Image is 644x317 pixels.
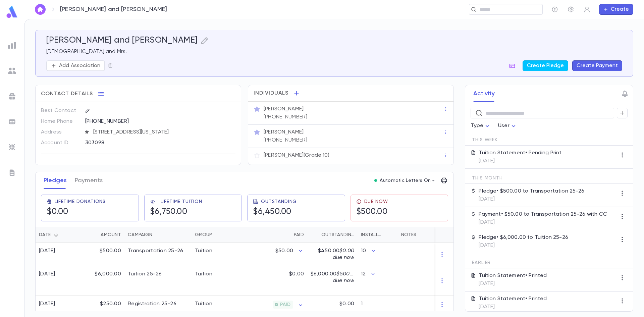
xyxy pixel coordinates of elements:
span: Outstanding [261,199,297,204]
div: 1 [358,296,398,314]
p: $0.00 [339,301,354,307]
div: Installments [358,227,398,243]
p: Automatic Letters On [380,178,431,183]
p: $6,000.00 [311,271,354,284]
div: [DATE] [39,271,55,277]
h5: $6,750.00 [150,207,187,217]
span: $500.00 due now [333,271,358,283]
span: Lifetime Tuition [161,199,202,204]
h5: $0.00 [47,207,68,217]
p: Payment • $50.00 to Transportation 25-26 with CC [479,211,607,218]
button: Sort [283,229,294,240]
span: [STREET_ADDRESS][US_STATE] [91,129,236,136]
span: Contact Details [41,91,93,97]
h5: [PERSON_NAME] and [PERSON_NAME] [46,36,198,46]
p: [DATE] [479,219,607,226]
img: campaigns_grey.99e729a5f7ee94e3726e6486bddda8f1.svg [8,92,16,100]
img: batches_grey.339ca447c9d9533ef1741baa751efc33.svg [8,118,16,126]
p: Account ID [41,138,79,148]
img: letters_grey.7941b92b52307dd3b8a917253454ce1c.svg [8,169,16,177]
span: Earlier [472,260,491,265]
div: 303098 [85,138,202,148]
p: [DATE] [479,158,561,164]
div: Amount [101,227,121,243]
div: Paid [294,227,304,243]
p: Address [41,127,79,138]
button: Sort [90,229,101,240]
button: Create [599,4,633,15]
div: Date [39,227,51,243]
button: Sort [384,229,394,240]
p: $50.00 [275,248,293,254]
p: [DATE] [479,304,547,310]
div: $250.00 [81,296,124,314]
span: Due Now [364,199,388,204]
span: $0.00 due now [333,248,354,260]
span: PAID [277,302,293,307]
div: Tuition 25-26 [128,271,162,277]
button: Create Payment [572,60,622,71]
p: Tuition Statement • Printed [479,296,547,302]
h5: $6,450.00 [253,207,291,217]
p: [PERSON_NAME] [264,129,304,136]
p: $0.00 [289,271,304,277]
div: Paid [242,227,307,243]
span: Lifetime Donations [55,199,106,204]
p: Home Phone [41,116,79,127]
p: [PERSON_NAME] (Grade 10) [264,152,329,159]
button: Sort [311,229,321,240]
div: [DATE] [39,248,55,254]
p: Tuition Statement • Pending Print [479,150,561,156]
button: Sort [152,229,163,240]
div: Notes [401,227,416,243]
p: Best Contact [41,105,79,116]
button: Payments [75,172,103,189]
img: reports_grey.c525e4749d1bce6a11f5fe2a8de1b229.svg [8,41,16,49]
p: [PHONE_NUMBER] [264,114,307,120]
div: Transportation 25-26 [128,248,183,254]
span: This Month [472,175,502,181]
img: home_white.a664292cf8c1dea59945f0da9f25487c.svg [36,7,44,12]
button: Automatic Letters On [372,176,439,185]
p: [PERSON_NAME] and [PERSON_NAME] [60,6,167,13]
button: Sort [212,229,223,240]
p: [PERSON_NAME] [264,106,304,112]
div: Amount [81,227,124,243]
div: Notes [398,227,482,243]
img: logo [5,5,19,18]
p: Pledge • $500.00 to Transportation 25-26 [479,188,584,195]
img: imports_grey.530a8a0e642e233f2baf0ef88e8c9fcb.svg [8,143,16,151]
p: 10 [361,248,366,254]
h5: $500.00 [356,207,388,217]
div: Campaign [124,227,192,243]
span: Type [471,123,483,128]
div: Tuition [195,248,212,254]
p: Tuition Statement • Printed [479,272,547,279]
p: [DEMOGRAPHIC_DATA] and Mrs. [46,48,622,55]
div: User [498,119,518,133]
button: Sort [51,229,61,240]
div: $6,000.00 [81,266,124,296]
span: Individuals [254,90,288,97]
span: User [498,123,509,128]
div: Tuition [195,271,212,277]
p: [DATE] [479,242,568,249]
div: [PHONE_NUMBER] [85,116,235,126]
button: Create Pledge [523,60,568,71]
p: $450.00 [311,248,354,261]
div: Outstanding [307,227,358,243]
div: Type [471,119,491,133]
div: [DATE] [39,301,55,307]
div: Group [192,227,242,243]
div: $500.00 [81,243,124,266]
div: Outstanding [321,227,354,243]
div: Date [36,227,81,243]
button: Activity [473,85,495,102]
p: [DATE] [479,280,547,287]
div: Campaign [128,227,152,243]
p: Pledge • $6,000.00 to Tuition 25-26 [479,234,568,241]
button: Add Association [46,60,105,71]
span: This Week [472,137,498,143]
p: 12 [361,271,366,277]
p: [PHONE_NUMBER] [264,137,307,144]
